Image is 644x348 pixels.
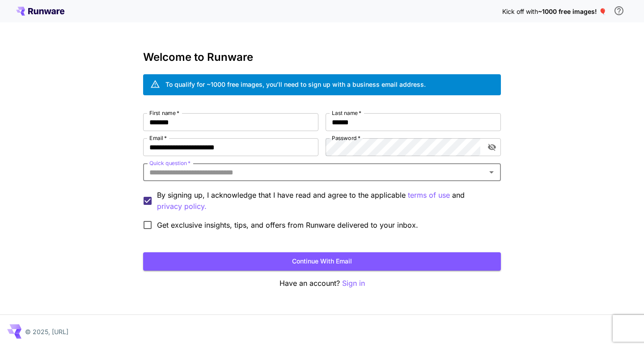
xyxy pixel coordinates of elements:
[484,139,500,155] button: toggle password visibility
[502,8,538,15] span: Kick off with
[157,201,207,212] p: privacy policy.
[149,134,167,142] label: Email
[342,278,365,289] button: Sign in
[332,134,360,142] label: Password
[143,278,501,289] p: Have an account?
[157,190,494,212] p: By signing up, I acknowledge that I have read and agree to the applicable and
[157,220,418,230] span: Get exclusive insights, tips, and offers from Runware delivered to your inbox.
[157,201,207,212] button: By signing up, I acknowledge that I have read and agree to the applicable terms of use and
[149,109,179,117] label: First name
[143,51,501,64] h3: Welcome to Runware
[332,109,361,117] label: Last name
[408,190,450,201] button: By signing up, I acknowledge that I have read and agree to the applicable and privacy policy.
[538,8,606,15] span: ~1000 free images! 🎈
[610,2,628,20] button: In order to qualify for free credit, you need to sign up with a business email address and click ...
[143,252,501,271] button: Continue with email
[408,190,450,201] p: terms of use
[149,159,191,167] label: Quick question
[165,80,426,89] div: To qualify for ~1000 free images, you’ll need to sign up with a business email address.
[25,327,68,336] p: © 2025, [URL]
[485,166,498,178] button: Open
